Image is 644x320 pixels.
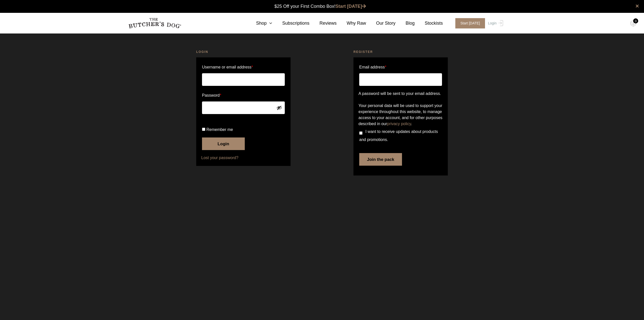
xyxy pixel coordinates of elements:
[358,91,443,97] p: A password will be sent to your email address.
[358,103,443,127] p: Your personal data will be used to support your experience throughout this website, to manage acc...
[455,18,485,28] span: Start [DATE]
[202,128,205,131] input: Remember me
[387,122,411,126] a: privacy policy
[353,49,448,54] h2: Register
[202,91,285,99] label: Password
[415,20,443,27] a: Stockists
[359,153,402,166] button: Join the pack
[276,105,282,111] button: Show password
[487,18,503,28] a: Login
[246,20,272,27] a: Shop
[202,137,245,150] button: Login
[633,18,638,23] div: 0
[201,155,286,161] a: Lost your password?
[337,20,366,27] a: Why Raw
[359,129,438,142] span: I want to receive updates about products and promotions.
[196,49,291,54] h2: Login
[395,20,415,27] a: Blog
[202,63,285,71] label: Username or email address
[635,3,639,9] a: close
[336,4,366,9] a: Start [DATE]
[450,18,487,28] a: Start [DATE]
[309,20,337,27] a: Reviews
[359,63,386,71] label: Email address
[272,20,309,27] a: Subscriptions
[359,131,363,135] input: I want to receive updates about products and promotions.
[366,20,395,27] a: Our Story
[630,20,636,27] img: TBD_Cart-Empty.png
[206,127,233,132] span: Remember me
